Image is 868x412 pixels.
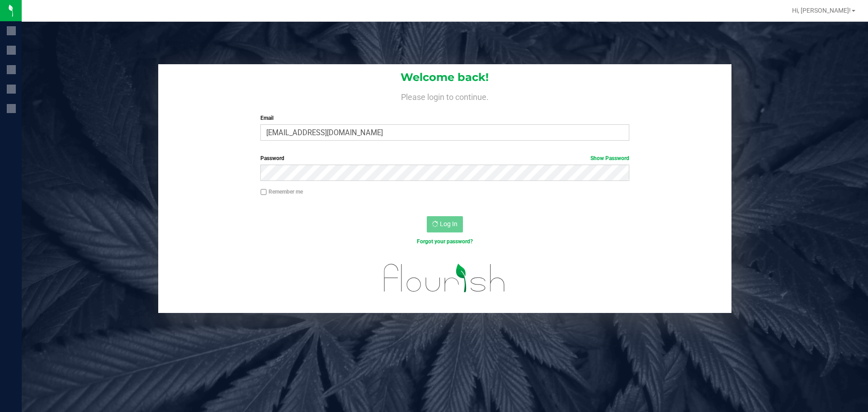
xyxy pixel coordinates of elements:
[260,155,284,161] span: Password
[792,7,851,14] span: Hi, [PERSON_NAME]!
[158,71,731,83] h1: Welcome back!
[373,255,516,301] img: flourish_logo.svg
[427,216,463,232] button: Log In
[260,188,303,196] label: Remember me
[260,114,629,122] label: Email
[260,189,267,195] input: Remember me
[440,220,458,227] span: Log In
[158,90,731,101] h4: Please login to continue.
[417,238,473,245] a: Forgot your password?
[590,155,629,161] a: Show Password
